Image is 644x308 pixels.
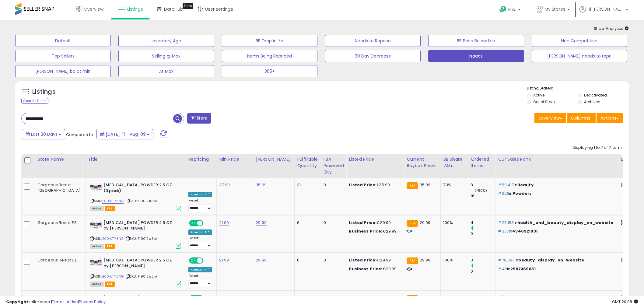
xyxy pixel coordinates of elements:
[349,156,401,163] div: Listed Price
[102,236,124,241] a: B004LTY8NG
[471,257,495,263] div: 3
[420,220,431,226] span: 29.99
[349,182,376,188] b: Listed Price:
[256,182,267,188] a: 35.99
[222,65,317,77] button: 365+
[443,156,465,169] div: BB Share 24h.
[571,115,590,121] span: Columns
[513,191,532,196] span: Powders
[508,7,516,12] span: Help
[118,35,214,47] button: Inventory Age
[471,269,495,274] div: 0
[90,244,104,249] span: All listings currently available for purchase on Amazon
[428,50,524,62] button: isaacs
[584,93,607,98] label: Deactivated
[190,220,197,226] span: ON
[118,50,214,62] button: Selling @ Max
[103,257,177,270] b: [MEDICAL_DATA] POWDER 2.5 OZ by [PERSON_NAME]
[297,156,318,169] div: Fulfillable Quantity
[471,220,495,226] div: 4
[544,6,565,12] span: My Stores
[105,244,115,249] span: FBA
[512,228,537,234] span: 4346921031
[66,132,94,138] span: Compared to:
[90,257,181,286] div: ASIN:
[90,206,104,211] span: All listings currently available for purchase on Amazon
[471,182,495,188] div: 8
[498,220,514,226] span: #28,153
[498,191,613,196] p: in
[219,257,229,263] a: 21.99
[498,220,613,226] p: in
[498,257,613,263] p: in
[105,206,115,211] span: FBA
[534,113,566,123] button: Save View
[597,113,623,123] button: Actions
[579,6,628,20] a: Hi [PERSON_NAME]
[428,35,524,47] button: BB Price Below Min
[188,192,212,197] div: Amazon AI *
[124,274,158,279] span: | SKU: F19012#3pk
[6,299,106,305] div: seller snap | |
[183,3,193,9] div: Tooltip anchor
[510,266,536,272] span: 2987369031
[612,299,638,305] span: 2025-09-9 20:08 GMT
[527,86,629,91] p: Listing States:
[256,220,267,226] a: 29.99
[164,6,183,12] span: DataHub
[594,26,629,31] span: Show Analytics
[407,156,438,169] div: Current Buybox Price
[532,35,627,47] button: Non Competitive
[518,257,584,263] span: beauty_display_on_website
[420,257,431,263] span: 29.99
[219,220,229,226] a: 21.99
[102,274,124,279] a: B004LTY8NG
[105,282,115,287] span: FBA
[256,156,292,163] div: [PERSON_NAME]
[90,220,102,229] img: 410nxD9QO1L._SL40_.jpg
[498,266,613,272] p: in
[517,220,613,226] span: health_and_beauty_display_on_website
[90,182,102,192] img: 410nxD9QO1L._SL40_.jpg
[533,99,555,104] label: Out of Stock
[407,182,418,189] small: FBA
[349,257,376,263] b: Listed Price:
[118,65,214,77] button: At Max
[90,282,104,287] span: All listings currently available for purchase on Amazon
[297,257,316,263] div: 6
[498,229,613,234] p: in
[222,50,317,62] button: Items Being Repriced
[349,266,399,272] div: €29.99
[325,50,421,62] button: 30 Day Decrease
[256,257,267,263] a: 29.99
[443,257,463,263] div: 100%
[572,145,623,151] div: Displaying 1 to 7 of 7 items
[471,156,493,169] div: Ordered Items
[124,198,158,203] span: | SKU: F19012#3pk
[219,156,250,163] div: Min Price
[84,6,103,12] span: Overview
[222,35,317,47] button: BB Drop in 7d
[37,220,81,226] div: Gorgeous Result ES
[188,236,212,250] div: Preset:
[475,188,487,193] small: (-50%)
[349,257,399,263] div: €29.99
[52,299,78,305] a: Terms of Use
[349,220,399,226] div: €29.99
[495,1,527,20] a: Help
[499,5,507,13] i: Get Help
[471,231,495,236] div: 0
[124,236,158,241] span: | SKU: F19012#3pk
[188,156,214,163] div: Repricing
[188,267,212,272] div: Amazon AI *
[498,182,514,188] span: #59,417
[324,257,342,263] div: 0
[498,228,509,234] span: #337
[103,220,177,233] b: [MEDICAL_DATA] POWDER 2.5 OZ by [PERSON_NAME]
[188,274,212,288] div: Preset:
[297,220,316,226] div: 6
[96,129,153,139] button: [DATE]-11 - Aug-09
[407,220,418,227] small: FBA
[88,156,183,163] div: Title
[15,50,111,62] button: Top Sellers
